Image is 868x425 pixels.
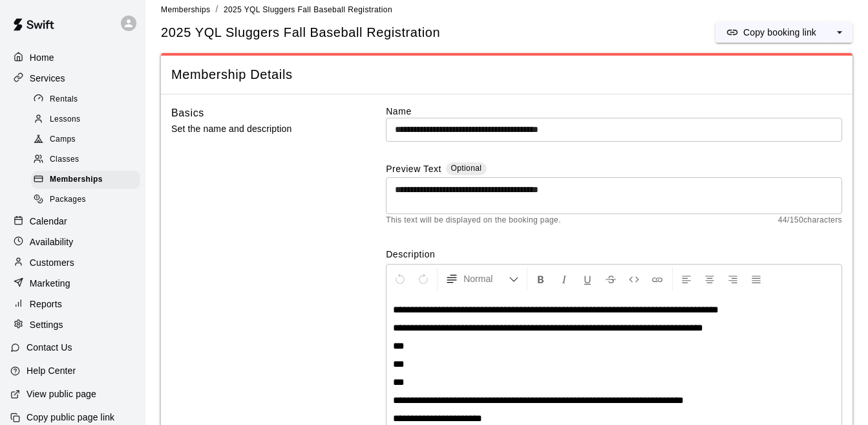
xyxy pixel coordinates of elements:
[31,130,145,150] a: Camps
[827,22,852,43] button: select merge strategy
[10,212,135,231] a: Calendar
[10,69,135,88] a: Services
[224,5,392,14] span: 2025 YQL Sluggers Fall Baseball Registration
[171,121,346,137] p: Set the name and description
[530,267,552,290] button: Format Bold
[743,26,816,39] p: Copy booking link
[10,48,135,67] a: Home
[386,162,441,177] label: Preview Text
[778,214,842,227] span: 44 / 150 characters
[31,131,140,149] div: Camps
[30,318,63,331] p: Settings
[50,193,86,206] span: Packages
[50,173,103,186] span: Memberships
[10,315,135,334] a: Settings
[31,151,140,169] div: Classes
[722,267,744,290] button: Right Align
[745,267,767,290] button: Justify Align
[50,93,78,106] span: Rentals
[50,113,81,126] span: Lessons
[553,267,575,290] button: Format Italics
[10,232,135,252] a: Availability
[386,248,842,261] label: Description
[31,190,145,210] a: Packages
[31,150,145,170] a: Classes
[161,3,852,17] nav: breadcrumb
[31,171,140,189] div: Memberships
[30,298,62,311] p: Reports
[451,164,482,173] span: Optional
[215,3,218,16] li: /
[30,51,54,64] p: Home
[161,4,210,14] a: Memberships
[31,109,145,129] a: Lessons
[26,387,96,400] p: View public page
[26,364,76,377] p: Help Center
[577,267,598,290] button: Format Underline
[31,91,140,109] div: Rentals
[600,267,622,290] button: Format Strikethrough
[31,191,140,209] div: Packages
[675,267,697,290] button: Left Align
[31,170,145,190] a: Memberships
[31,111,140,129] div: Lessons
[31,89,145,109] a: Rentals
[715,22,827,43] button: Copy booking link
[10,294,135,314] a: Reports
[10,274,135,293] a: Marketing
[30,235,74,248] p: Availability
[171,105,204,122] h6: Basics
[10,253,135,272] a: Customers
[161,24,440,41] span: 2025 YQL Sluggers Fall Baseball Registration
[50,133,76,146] span: Camps
[389,267,411,290] button: Undo
[30,215,67,228] p: Calendar
[30,72,65,85] p: Services
[440,267,524,290] button: Formatting Options
[386,105,842,118] label: Name
[463,272,509,285] span: Normal
[646,267,668,290] button: Insert Link
[161,5,210,14] span: Memberships
[171,66,842,83] span: Membership Details
[623,267,645,290] button: Insert Code
[699,267,721,290] button: Center Align
[715,22,852,43] div: split button
[26,411,114,424] p: Copy public page link
[386,214,561,227] span: This text will be displayed on the booking page.
[50,153,79,166] span: Classes
[412,267,434,290] button: Redo
[30,277,70,290] p: Marketing
[26,341,72,354] p: Contact Us
[30,256,74,269] p: Customers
